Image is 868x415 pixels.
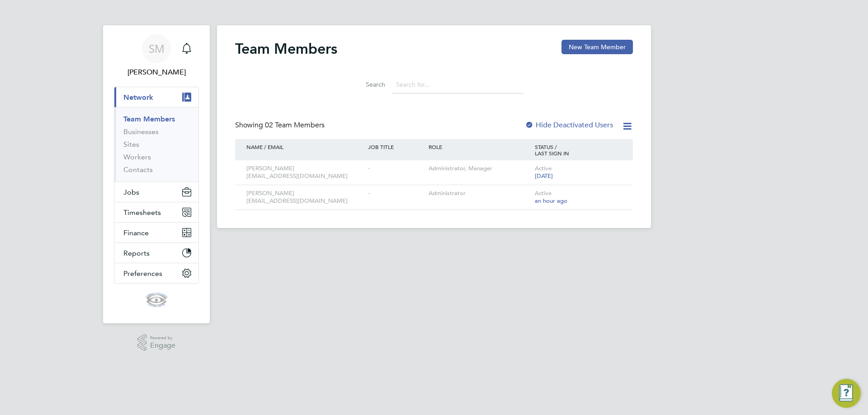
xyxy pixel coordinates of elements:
[244,160,366,185] div: [PERSON_NAME] [EMAIL_ADDRESS][DOMAIN_NAME]
[235,121,326,130] div: Showing
[114,87,198,107] button: Network
[123,93,153,102] span: Network
[392,76,524,93] input: Search for...
[535,172,553,180] span: [DATE]
[114,293,199,307] a: Go to home page
[137,334,176,351] a: Powered byEngage
[123,115,175,123] a: Team Members
[123,140,139,149] a: Sites
[535,197,567,205] span: an hour ago
[123,208,161,217] span: Timesheets
[123,228,149,237] span: Finance
[832,379,861,408] button: Engage Resource Center
[533,160,624,185] div: Active
[123,249,150,257] span: Reports
[114,182,198,202] button: Jobs
[123,188,139,196] span: Jobs
[533,139,624,161] div: STATUS / LAST SIGN IN
[561,40,633,54] button: New Team Member
[123,153,151,161] a: Workers
[265,121,325,130] span: 02 Team Members
[366,160,426,177] div: -
[426,185,533,202] div: Administrator
[123,127,159,136] a: Businesses
[146,293,167,307] img: cis-logo-retina.png
[150,342,175,350] span: Engage
[123,269,162,278] span: Preferences
[344,80,385,89] label: Search
[114,223,198,242] button: Finance
[123,165,153,174] a: Contacts
[114,67,199,78] span: Sue Munro
[244,139,366,154] div: NAME / EMAIL
[114,202,198,222] button: Timesheets
[103,25,210,323] nav: Main navigation
[366,139,426,154] div: JOB TITLE
[244,185,366,210] div: [PERSON_NAME] [EMAIL_ADDRESS][DOMAIN_NAME]
[235,40,337,58] h2: Team Members
[366,185,426,202] div: -
[426,139,533,154] div: ROLE
[525,121,613,130] label: Hide Deactivated Users
[114,107,198,182] div: Network
[426,160,533,177] div: Administrator, Manager
[533,185,624,210] div: Active
[114,243,198,263] button: Reports
[114,34,199,78] a: SM[PERSON_NAME]
[150,334,175,342] span: Powered by
[149,43,165,55] span: SM
[114,263,198,283] button: Preferences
